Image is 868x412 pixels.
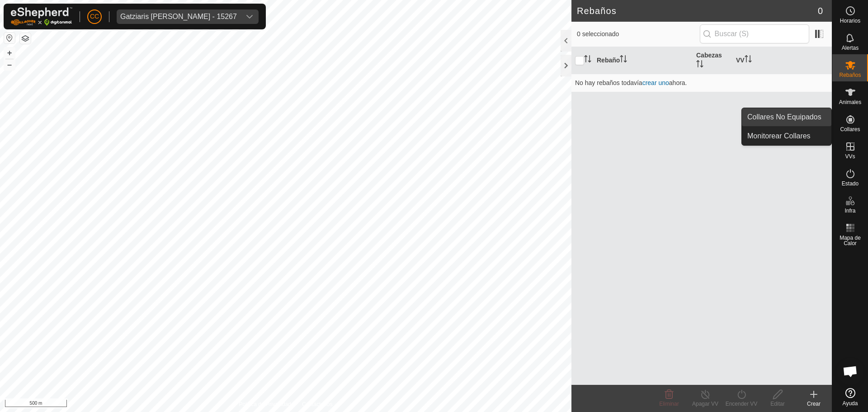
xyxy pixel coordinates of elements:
[818,4,823,18] span: 0
[700,24,809,43] input: Buscar (S)
[759,400,796,408] div: Editar
[837,358,864,385] div: Chat abierto
[239,400,291,408] a: Política de Privacidad
[120,13,237,20] div: Gatziaris [PERSON_NAME] - 15267
[20,33,31,44] button: Capas del Mapa
[577,5,818,16] h2: Rebaños
[571,74,832,92] td: No hay rebaños todavía ahora.
[577,29,700,39] span: 0 seleccionado
[845,154,855,159] span: VVs
[117,9,241,24] span: Gatziaris Dimitrios - 15267
[839,72,861,78] span: Rebaños
[241,9,259,24] div: dropdown trigger
[842,45,859,51] span: Alertas
[843,401,858,406] span: Ayuda
[4,47,15,58] button: +
[4,33,15,43] button: Restablecer Mapa
[745,57,752,64] p-sorticon: Activar para ordenar
[796,400,832,408] div: Crear
[90,12,99,21] span: CC
[584,57,591,64] p-sorticon: Activar para ordenar
[747,112,821,123] span: Collares No Equipados
[742,127,831,145] a: Monitorear Collares
[835,235,866,246] span: Mapa de Calor
[747,131,811,142] span: Monitorear Collares
[840,18,860,24] span: Horarios
[642,79,669,86] a: crear uno
[302,400,332,408] a: Contáctenos
[696,62,703,69] p-sorticon: Activar para ordenar
[4,59,15,70] button: –
[844,208,855,213] span: Infra
[687,400,723,408] div: Apagar VV
[659,401,679,407] span: Eliminar
[723,400,759,408] div: Encender VV
[742,108,831,126] a: Collares No Equipados
[593,47,693,74] th: Rebaño
[840,127,860,132] span: Collares
[842,181,859,186] span: Estado
[693,47,732,74] th: Cabezas
[732,47,832,74] th: VV
[11,7,72,26] img: Logo Gallagher
[620,57,627,64] p-sorticon: Activar para ordenar
[832,384,868,410] a: Ayuda
[839,99,861,105] span: Animales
